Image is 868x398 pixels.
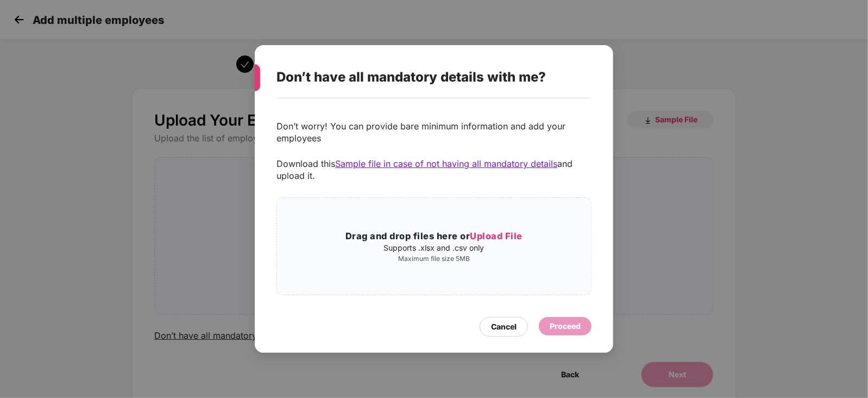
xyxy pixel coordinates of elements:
[276,158,592,182] p: Download this and upload it.
[470,231,523,241] span: Upload File
[276,56,565,98] div: Don’t have all mandatory details with me?
[276,120,592,144] p: Don’t worry! You can provide bare minimum information and add your employees
[335,158,557,169] span: Sample file in case of not having all mandatory details
[550,320,581,332] div: Proceed
[277,244,591,252] p: Supports .xlsx and .csv only
[277,198,591,295] span: Drag and drop files here orUpload FileSupports .xlsx and .csv onlyMaximum file size 5MB
[277,229,591,244] h3: Drag and drop files here or
[491,321,517,333] div: Cancel
[277,254,591,263] p: Maximum file size 5MB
